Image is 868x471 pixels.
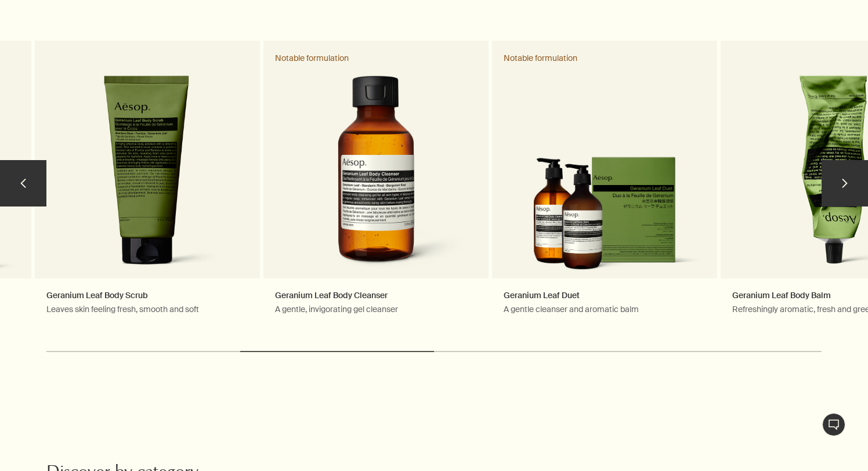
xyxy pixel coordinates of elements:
[822,160,868,206] button: next slide
[35,41,260,336] a: Geranium Leaf Body ScrubLeaves skin feeling fresh, smooth and softGeranium Leaf Body Scrub in gre...
[263,41,489,336] a: Geranium Leaf Body CleanserA gentle, invigorating gel cleanserGeranium Leaf Body Cleanser 100 mL ...
[492,41,717,336] a: Geranium Leaf DuetA gentle cleanser and aromatic balmGeranium Leaf Duet in outer carton Notable f...
[822,413,845,436] button: Live Assistance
